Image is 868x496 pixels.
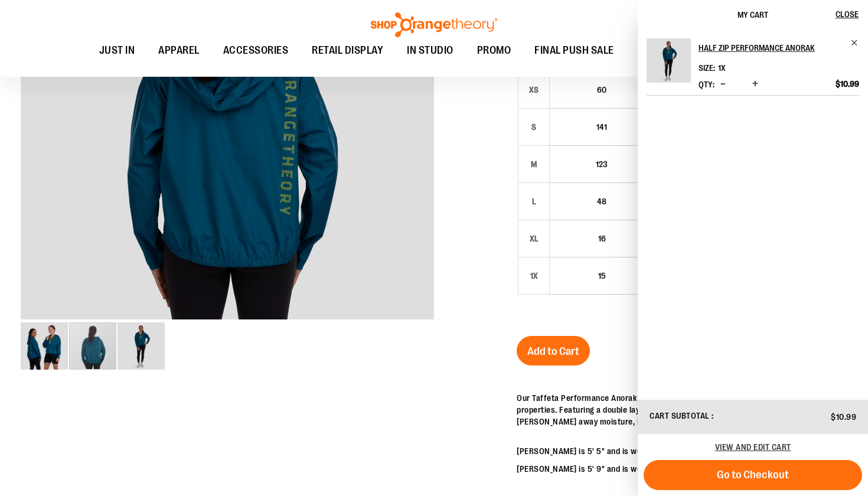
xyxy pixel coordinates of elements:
[717,79,729,90] button: Decrease product quantity
[517,445,847,457] p: [PERSON_NAME] is 5' 5" and is wearing a SM
[517,463,847,475] p: [PERSON_NAME] is 5' 9" and is wearing a LG
[717,468,789,481] span: Go to Checkout
[850,38,859,47] a: Remove item
[598,234,606,243] span: 16
[300,37,395,64] a: RETAIL DISPLAY
[87,37,147,64] a: JUST IN
[836,79,859,89] span: $10.99
[211,37,301,64] a: ACCESSORIES
[650,411,710,420] span: Cart Subtotal
[477,37,511,64] span: PROMO
[525,267,543,285] div: 1X
[369,12,499,37] img: Shop Orangetheory
[525,155,543,173] div: M
[718,63,726,73] span: 1X
[525,192,543,210] div: L
[597,197,606,206] span: 48
[647,38,859,96] li: Product
[21,322,68,370] img: Main Image of 1457092
[647,38,691,90] a: Half Zip Performance Anorak
[395,37,465,64] a: IN STUDIO
[749,79,761,90] button: Increase product quantity
[699,38,859,57] a: Half Zip Performance Anorak
[597,85,606,94] span: 60
[596,122,607,132] span: 141
[223,37,289,64] span: ACCESSORIES
[118,322,165,370] img: Alt 2 Image of 1457092
[647,38,691,83] img: Half Zip Performance Anorak
[534,37,614,64] span: FINAL PUSH SALE
[517,336,590,366] button: Add to Cart
[465,37,523,64] a: PROMO
[158,37,200,64] span: APPAREL
[118,321,165,371] div: image 3 of 3
[525,230,543,247] div: XL
[831,412,856,422] span: $10.99
[407,37,453,64] span: IN STUDIO
[69,321,118,371] div: image 2 of 3
[525,118,543,136] div: S
[836,9,859,19] span: Close
[596,159,608,169] span: 123
[644,460,862,490] button: Go to Checkout
[21,321,69,371] div: image 1 of 3
[626,37,703,64] a: OTF BY YOU
[517,392,847,428] p: Our Taffeta Performance Anorak Half Zip is known for its lightweight and breathable properties. F...
[527,345,579,358] span: Add to Cart
[699,63,715,73] dt: Size
[523,37,626,64] a: FINAL PUSH SALE
[312,37,383,64] span: RETAIL DISPLAY
[699,38,843,57] h2: Half Zip Performance Anorak
[598,271,606,280] span: 15
[715,442,791,452] a: View and edit cart
[738,10,768,19] span: My Cart
[699,80,714,89] label: Qty
[146,37,211,64] a: APPAREL
[99,37,135,64] span: JUST IN
[525,81,543,99] div: XS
